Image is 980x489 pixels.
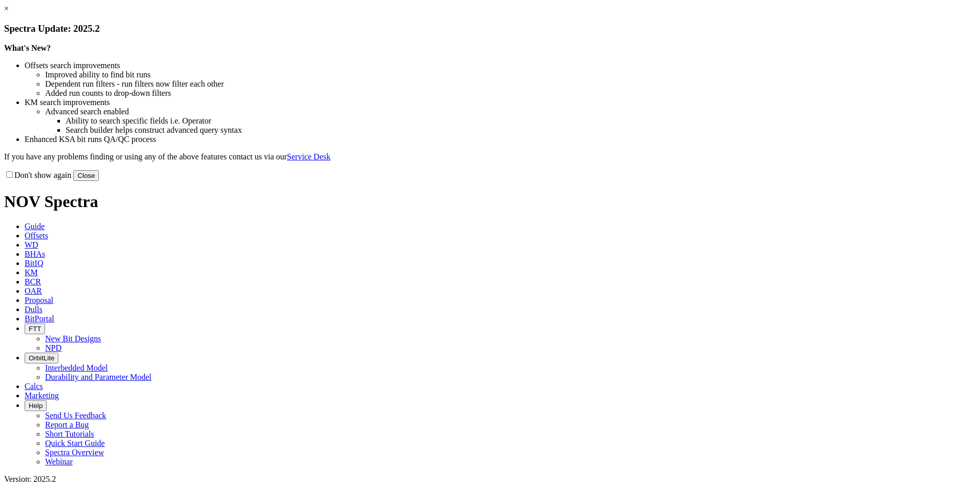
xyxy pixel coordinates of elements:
p: If you have any problems finding or using any of the above features contact us via our [4,152,976,161]
li: Added run counts to drop-down filters [45,89,976,98]
span: Guide [25,222,45,231]
a: New Bit Designs [45,334,101,343]
div: Version: 2025.2 [4,475,976,484]
span: BitPortal [25,314,54,323]
a: Durability and Parameter Model [45,373,152,381]
span: KM [25,268,38,277]
span: Offsets [25,231,48,240]
li: Improved ability to find bit runs [45,70,976,79]
a: × [4,4,9,13]
a: Webinar [45,457,73,466]
li: Enhanced KSA bit runs QA/QC process [25,135,976,144]
span: Help [29,402,43,410]
a: Service Desk [287,152,331,161]
a: Quick Start Guide [45,439,105,447]
a: Send Us Feedback [45,411,106,420]
span: OAR [25,287,42,295]
h1: NOV Spectra [4,192,976,211]
a: Spectra Overview [45,448,104,457]
li: Dependent run filters - run filters now filter each other [45,79,976,89]
strong: What's New? [4,44,51,52]
span: OrbitLite [29,354,54,362]
li: KM search improvements [25,98,976,107]
a: Short Tutorials [45,430,94,438]
a: Report a Bug [45,420,89,429]
li: Advanced search enabled [45,107,976,116]
li: Search builder helps construct advanced query syntax [66,126,976,135]
span: Proposal [25,296,53,304]
span: Marketing [25,391,59,400]
a: Interbedded Model [45,363,108,372]
button: Close [73,170,99,181]
span: Calcs [25,382,43,391]
span: BitIQ [25,259,43,268]
span: FTT [29,325,41,333]
li: Offsets search improvements [25,61,976,70]
span: Dulls [25,305,43,314]
label: Don't show again [4,171,71,179]
span: BHAs [25,250,45,258]
h3: Spectra Update: 2025.2 [4,23,976,34]
input: Don't show again [6,171,13,178]
li: Ability to search specific fields i.e. Operator [66,116,976,126]
span: WD [25,240,38,249]
a: NPD [45,343,62,352]
span: BCR [25,277,41,286]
